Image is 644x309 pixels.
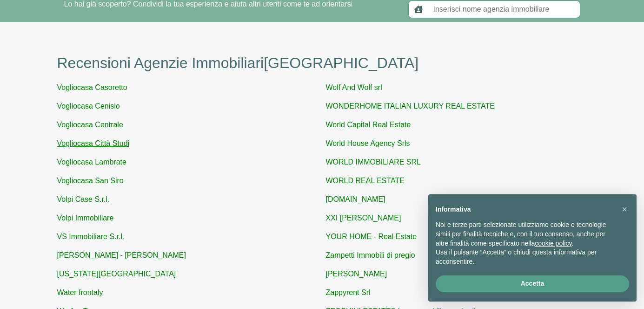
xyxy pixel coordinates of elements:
[326,270,387,278] a: [PERSON_NAME]
[57,139,130,147] a: Vogliocasa Città Studi
[57,214,114,222] a: Volpi Immobiliare
[326,102,495,110] a: WONDERHOME ITALIAN LUXURY REAL ESTATE
[57,233,125,240] a: VS Immobiliare S.r.l.
[326,288,371,296] a: Zappyrent Srl
[57,288,103,296] a: Water frontaly
[436,248,614,266] p: Usa il pulsante “Accetta” o chiudi questa informativa per acconsentire.
[57,102,120,110] a: Vogliocasa Cenisio
[436,206,614,213] h2: Informativa
[535,240,571,247] a: cookie policy - il link si apre in una nuova scheda
[326,195,385,203] a: [DOMAIN_NAME]
[57,121,123,129] a: Vogliocasa Centrale
[326,233,417,240] a: YOUR HOME - Real Estate
[326,83,382,91] a: Wolf And Wolf srl
[57,270,176,278] a: [US_STATE][GEOGRAPHIC_DATA]
[57,177,124,185] a: Vogliocasa San Siro
[617,202,632,217] button: Chiudi questa informativa
[57,195,110,203] a: Volpi Case S.r.l.
[622,204,627,214] span: ×
[326,177,405,185] a: WORLD REAL ESTATE
[57,158,126,166] a: Vogliocasa Lambrate
[428,0,580,18] input: Inserisci nome agenzia immobiliare
[57,83,127,91] a: Vogliocasa Casoretto
[57,54,587,72] h1: Recensioni Agenzie Immobiliari [GEOGRAPHIC_DATA]
[326,251,415,259] a: Zampetti Immobili di pregio
[326,139,410,147] a: World House Agency Srls
[326,158,421,166] a: WORLD IMMOBILIARE SRL
[436,275,629,292] button: Accetta
[326,214,401,222] a: XXI [PERSON_NAME]
[326,121,411,129] a: World Capital Real Estate
[436,220,614,248] p: Noi e terze parti selezionate utilizziamo cookie o tecnologie simili per finalità tecniche e, con...
[57,251,186,259] a: [PERSON_NAME] - [PERSON_NAME]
